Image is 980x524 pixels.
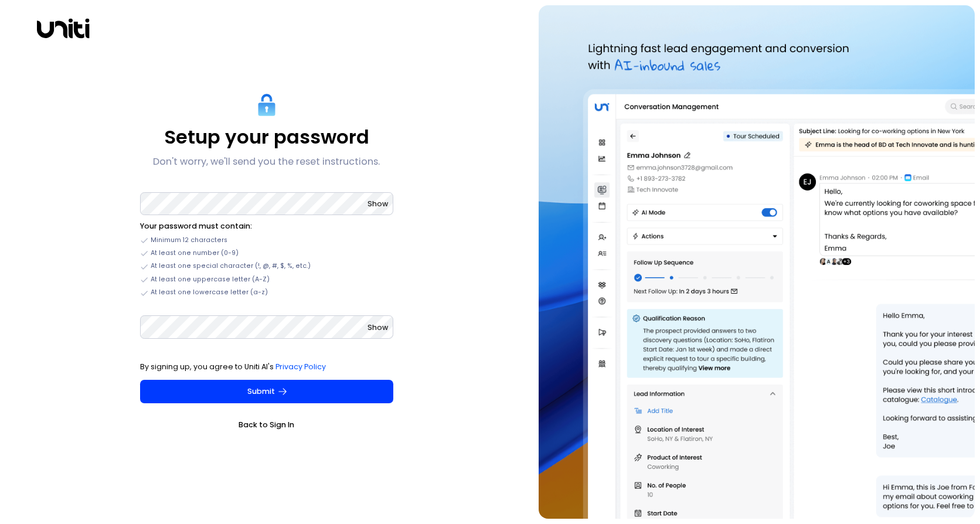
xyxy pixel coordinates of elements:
li: Your password must contain: [140,220,393,232]
span: Show [367,322,388,332]
a: Back to Sign In [140,419,393,431]
a: Privacy Policy [275,362,326,372]
button: Submit [140,380,393,403]
span: At least one number (0-9) [151,249,239,258]
button: Show [367,322,388,334]
span: At least one lowercase letter (a-z) [151,288,268,297]
img: auth-hero.png [539,5,975,519]
span: At least one special character (!, @, #, $, %, etc.) [151,261,311,271]
p: Setup your password [164,125,369,149]
button: Show [367,198,388,210]
span: At least one uppercase letter (A-Z) [151,275,270,284]
p: By signing up, you agree to Uniti AI's [140,361,393,373]
p: Don't worry, we'll send you the reset instructions. [153,155,380,169]
span: Minimum 12 characters [151,236,227,245]
span: Show [367,199,388,209]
